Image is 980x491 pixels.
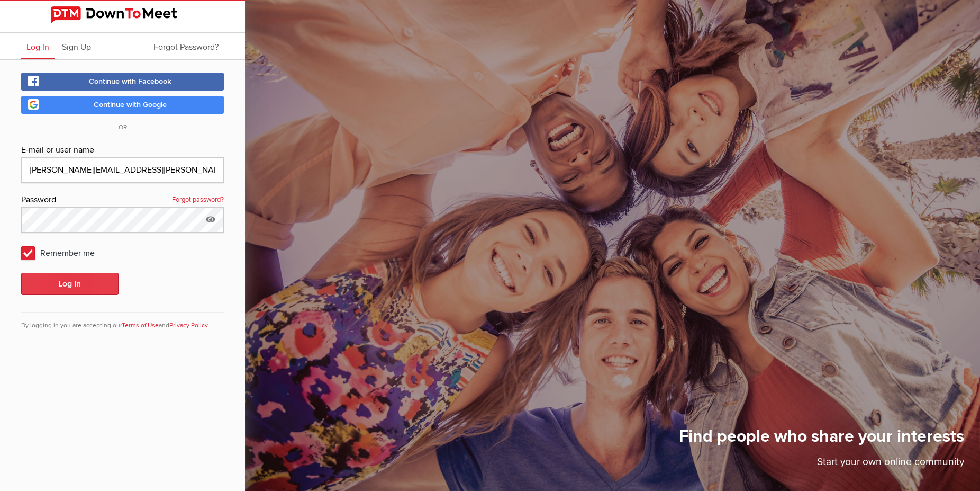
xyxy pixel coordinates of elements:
span: OR [108,123,138,131]
a: Forgot Password? [148,33,224,59]
p: Start your own online community [679,454,964,475]
h1: Find people who share your interests [679,426,964,454]
span: Continue with Facebook [89,77,171,86]
span: Remember me [21,243,105,262]
span: Log In [26,42,49,52]
span: Sign Up [62,42,91,52]
button: Log In [21,273,119,295]
span: Forgot Password? [153,42,219,52]
a: Terms of Use [122,322,159,329]
a: Forgot password? [172,193,224,207]
div: Password [21,193,224,207]
div: E-mail or user name [21,144,224,157]
a: Continue with Facebook [21,73,224,91]
img: DownToMeet [51,6,195,23]
span: Continue with Google [94,100,167,109]
a: Log In [21,33,55,59]
input: Email@address.com [21,157,224,183]
a: Sign Up [57,33,96,59]
div: By logging in you are accepting our and [21,312,224,331]
a: Continue with Google [21,96,224,114]
a: Privacy Policy [169,322,208,329]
